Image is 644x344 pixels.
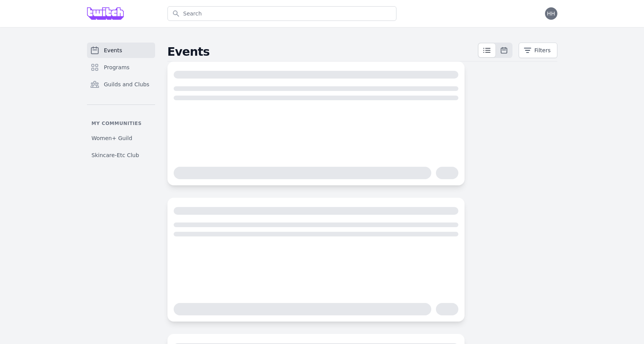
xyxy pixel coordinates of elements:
[87,120,155,127] p: My communities
[92,151,139,159] span: Skincare-Etc Club
[104,63,130,71] span: Programs
[87,60,155,75] a: Programs
[104,46,122,54] span: Events
[547,11,555,16] span: HH
[92,134,132,142] span: Women+ Guild
[104,80,150,88] span: Guilds and Clubs
[87,148,155,162] a: Skincare-Etc Club
[545,7,557,20] button: HH
[87,131,155,145] a: Women+ Guild
[87,43,155,162] nav: Sidebar
[519,43,557,58] button: Filters
[87,77,155,92] a: Guilds and Clubs
[87,43,155,58] a: Events
[87,7,124,20] img: Grove
[167,6,396,21] input: Search
[167,45,478,59] h2: Events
